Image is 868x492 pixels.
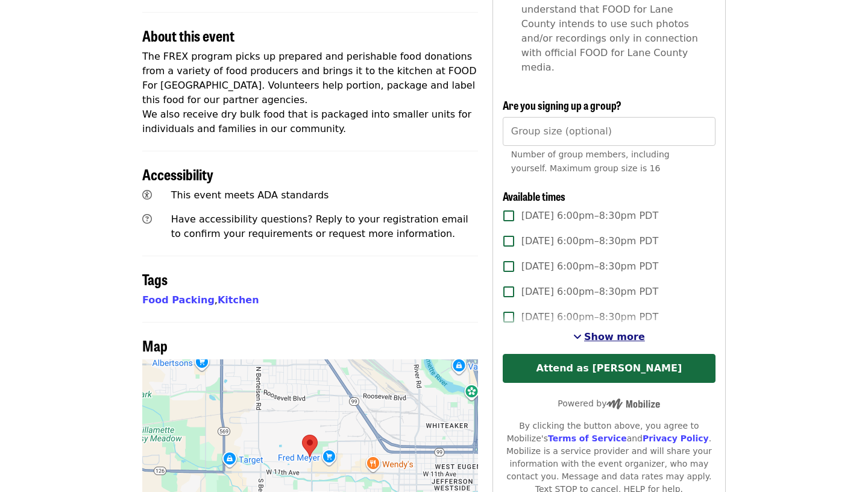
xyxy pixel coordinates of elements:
[503,188,565,204] span: Available times
[521,234,658,248] span: [DATE] 6:00pm–8:30pm PDT
[503,354,715,383] button: Attend as [PERSON_NAME]
[142,294,218,306] span: ,
[142,189,152,201] i: universal-access icon
[503,117,715,146] input: [object Object]
[503,97,621,113] span: Are you signing up a group?
[142,213,152,225] i: question-circle icon
[521,285,658,299] span: [DATE] 6:00pm–8:30pm PDT
[573,330,645,344] button: See more timeslots
[142,163,213,184] span: Accessibility
[142,335,168,356] span: Map
[142,25,234,46] span: About this event
[521,259,658,274] span: [DATE] 6:00pm–8:30pm PDT
[142,294,215,306] a: Food Packing
[171,189,329,201] span: This event meets ADA standards
[558,399,660,408] span: Powered by
[142,49,478,136] p: The FREX program picks up prepared and perishable food donations from a variety of food producers...
[171,213,468,239] span: Have accessibility questions? Reply to your registration email to confirm your requirements or re...
[521,310,658,324] span: [DATE] 6:00pm–8:30pm PDT
[218,294,259,306] a: Kitchen
[643,434,709,443] a: Privacy Policy
[606,399,660,409] img: Powered by Mobilize
[142,268,168,289] span: Tags
[584,331,645,342] span: Show more
[548,434,627,443] a: Terms of Service
[511,150,670,173] span: Number of group members, including yourself. Maximum group size is 16
[521,209,658,223] span: [DATE] 6:00pm–8:30pm PDT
